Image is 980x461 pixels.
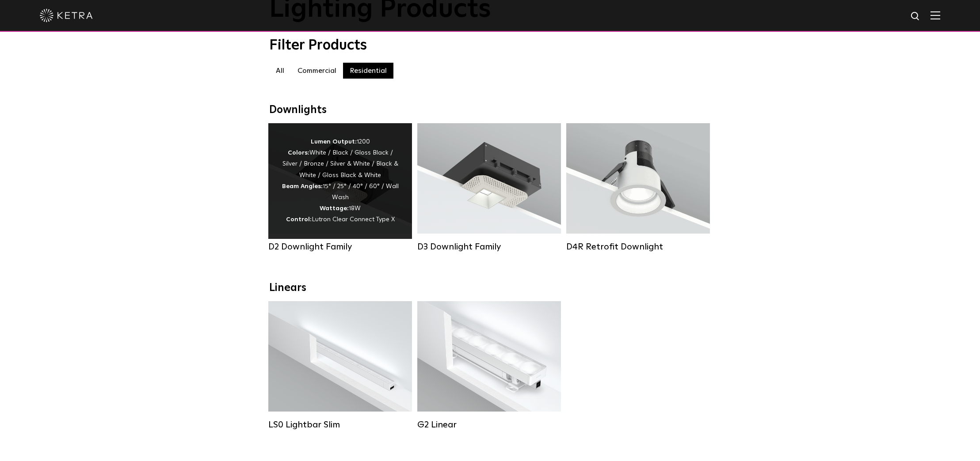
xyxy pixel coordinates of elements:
div: D4R Retrofit Downlight [566,242,710,252]
div: D3 Downlight Family [417,242,561,252]
a: D3 Downlight Family Lumen Output:700 / 900 / 1100Colors:White / Black / Silver / Bronze / Paintab... [417,123,561,252]
div: G2 Linear [417,419,561,430]
div: 1200 White / Black / Gloss Black / Silver / Bronze / Silver & White / Black & White / Gloss Black... [282,136,399,226]
a: D2 Downlight Family Lumen Output:1200Colors:White / Black / Gloss Black / Silver / Bronze / Silve... [268,123,412,252]
div: Linears [269,282,711,295]
a: LS0 Lightbar Slim Lumen Output:200 / 350Colors:White / BlackControl:X96 Controller [268,301,412,430]
label: All [269,63,291,79]
span: Lutron Clear Connect Type X [312,216,395,223]
div: LS0 Lightbar Slim [268,419,412,430]
div: Filter Products [269,37,711,54]
a: D4R Retrofit Downlight Lumen Output:800Colors:White / BlackBeam Angles:15° / 25° / 40° / 60°Watta... [566,123,710,252]
label: Residential [343,63,393,79]
img: search icon [910,11,921,22]
strong: Lumen Output: [311,139,357,145]
label: Commercial [291,63,343,79]
div: D2 Downlight Family [268,242,412,252]
img: Hamburger%20Nav.svg [930,11,940,19]
strong: Beam Angles: [282,183,323,189]
strong: Wattage: [320,205,349,212]
strong: Control: [286,216,312,223]
strong: Colors: [288,150,309,156]
a: G2 Linear Lumen Output:400 / 700 / 1000Colors:WhiteBeam Angles:Flood / [GEOGRAPHIC_DATA] / Narrow... [417,301,561,430]
div: Downlights [269,104,711,117]
img: ketra-logo-2019-white [40,9,93,22]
